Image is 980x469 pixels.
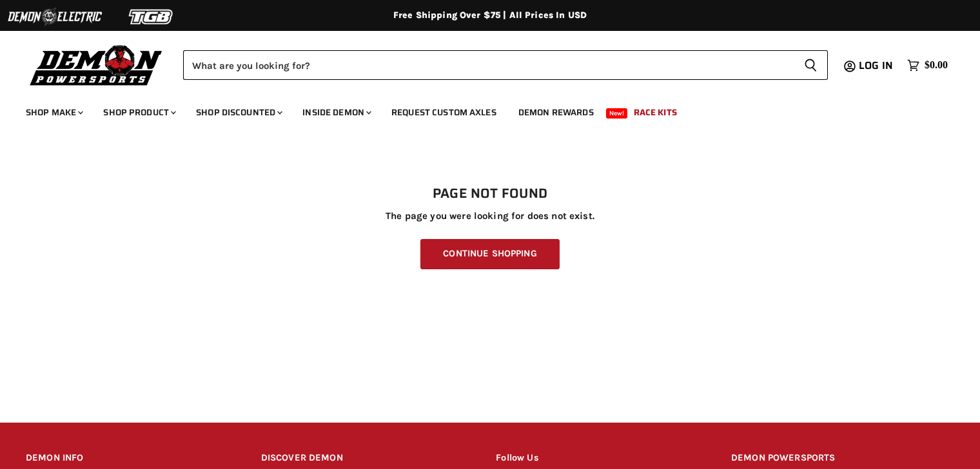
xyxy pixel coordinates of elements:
[382,99,506,126] a: Request Custom Axles
[183,50,794,80] input: Search
[624,99,687,126] a: Race Kits
[293,99,379,126] a: Inside Demon
[186,99,290,126] a: Shop Discounted
[183,50,828,80] form: Product
[16,99,91,126] a: Shop Make
[901,56,954,75] a: $0.00
[859,57,893,73] span: Log in
[606,108,628,119] span: New!
[93,99,184,126] a: Shop Product
[925,59,948,72] span: $0.00
[26,42,167,88] img: Demon Powersports
[26,211,954,222] p: The page you were looking for does not exist.
[103,5,200,29] img: TGB Logo 2
[6,5,103,29] img: Demon Electric Logo 2
[794,50,828,80] button: Search
[26,186,954,202] h1: Page not found
[16,94,945,126] ul: Main menu
[509,99,603,126] a: Demon Rewards
[853,60,901,72] a: Log in
[420,239,559,269] a: Continue Shopping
